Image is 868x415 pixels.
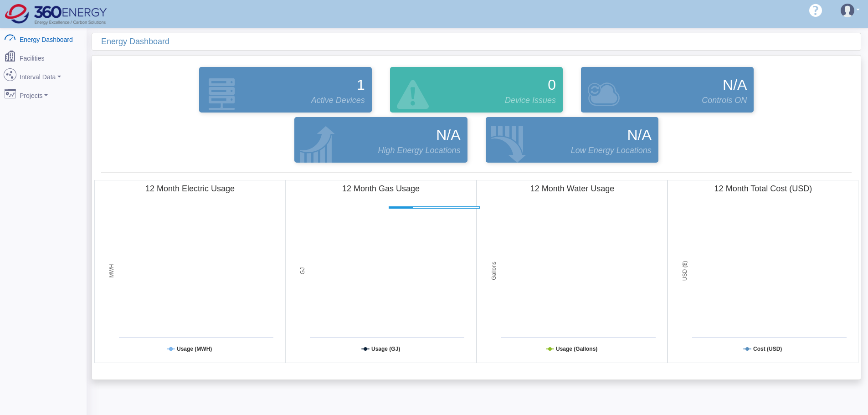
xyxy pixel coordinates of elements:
[299,267,306,274] tspan: GJ
[197,67,374,113] a: 1 Active Devices
[556,346,597,352] tspan: Usage (Gallons)
[491,261,497,280] tspan: Gallons
[371,346,400,352] tspan: Usage (GJ)
[101,33,861,50] div: Energy Dashboard
[145,184,235,193] tspan: 12 Month Electric Usage
[723,74,747,96] span: N/A
[381,65,572,115] div: Devices that are active and configured but are in an error state.
[436,124,460,146] span: N/A
[702,94,747,107] span: Controls ON
[190,65,381,115] div: Devices that are actively reporting data.
[571,144,652,157] span: Low Energy Locations
[357,74,365,96] span: 1
[548,74,556,96] span: 0
[753,346,782,352] tspan: Cost (USD)
[342,184,420,193] tspan: 12 Month Gas Usage
[311,94,365,107] span: Active Devices
[177,346,212,352] tspan: Usage (MWH)
[682,261,688,281] tspan: USD ($)
[714,184,812,193] tspan: 12 Month Total Cost (USD)
[378,144,460,157] span: High Energy Locations
[505,94,556,107] span: Device Issues
[627,124,651,146] span: N/A
[530,184,614,193] tspan: 12 Month Water Usage
[841,4,854,17] img: user-3.svg
[108,264,115,278] tspan: MWH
